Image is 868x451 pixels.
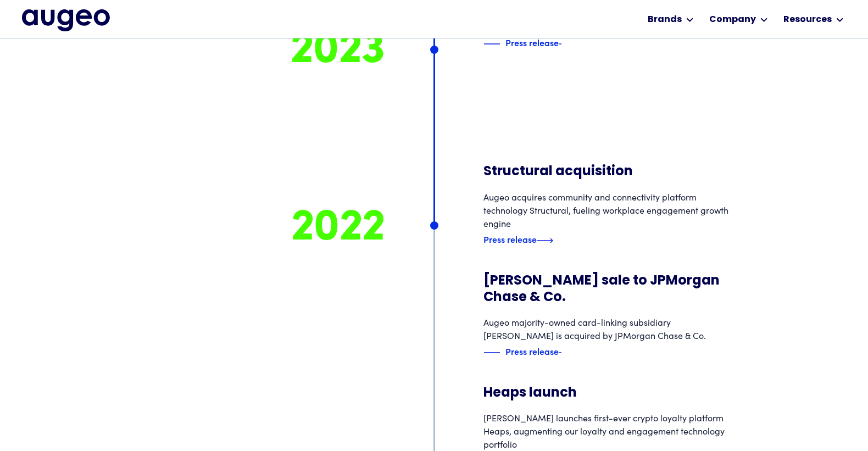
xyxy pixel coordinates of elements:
div: Augeo acquires community and connectivity platform technology Structural, fueling workplace engag... [483,190,742,230]
h3: Heaps launch [483,385,742,402]
a: home [22,9,110,31]
img: Augeo's full logo in midnight blue. [22,9,110,31]
img: Blue text arrow [559,37,575,51]
a: Blue decorative linePress releaseBlue text arrow [483,235,561,247]
img: Blue text arrow [537,234,553,247]
h3: Structural acquisition [483,164,742,180]
div: 2022 [126,204,385,253]
div: Press release [505,36,559,49]
div: Resources [783,13,832,26]
div: Brands [648,13,682,26]
img: Blue decorative line [483,37,500,51]
div: Press release [483,232,537,246]
div: Press release [505,344,559,358]
div: 2023 [126,26,385,76]
div: Company [709,13,756,26]
h3: [PERSON_NAME] sale to JPMorgan Chase & Co. [483,273,742,306]
a: Blue decorative linePress releaseBlue text arrow [483,347,561,359]
div: [PERSON_NAME] launches first-ever crypto loyalty platform Heaps, augmenting our loyalty and engag... [483,411,742,450]
img: Blue decorative line [483,346,500,359]
a: Blue decorative linePress releaseBlue text arrow [483,38,561,49]
div: Augeo majority-owned card-linking subsidiary [PERSON_NAME] is acquired by JPMorgan Chase & Co. [483,315,742,342]
img: Blue text arrow [559,346,575,359]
